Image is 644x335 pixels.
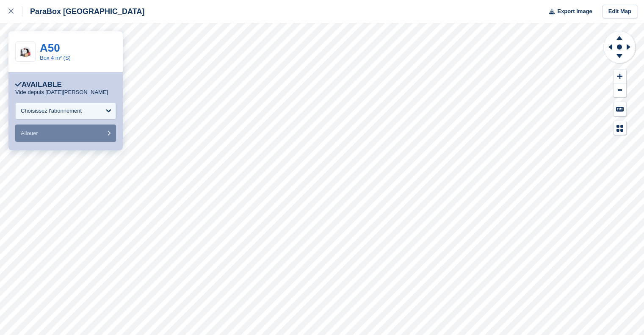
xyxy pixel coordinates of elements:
div: Available [15,80,62,89]
button: Keyboard Shortcuts [614,102,626,116]
button: Zoom In [614,69,626,83]
span: Export Image [557,7,592,16]
img: box%20S%204mq.png [16,42,35,61]
button: Map Legend [614,121,626,135]
a: A50 [40,42,60,54]
a: Edit Map [603,5,637,19]
button: Zoom Out [614,83,626,97]
button: Allouer [15,125,116,142]
span: Allouer [21,130,38,136]
a: Box 4 m² (S) [40,55,71,61]
p: Vide depuis [DATE][PERSON_NAME] [15,89,108,96]
div: Choisissez l'abonnement [21,107,82,115]
div: ParaBox [GEOGRAPHIC_DATA] [22,6,144,17]
button: Export Image [544,5,592,19]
